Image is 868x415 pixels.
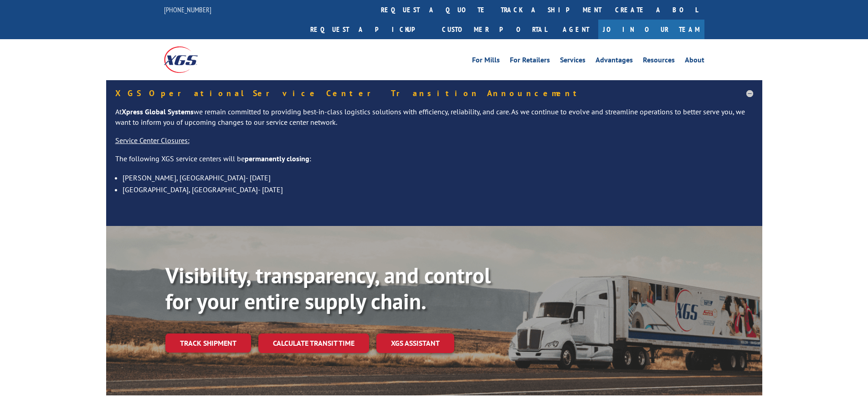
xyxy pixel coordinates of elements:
a: For Mills [472,56,500,67]
a: Calculate transit time [258,333,369,353]
a: Request a pickup [303,20,435,39]
a: Customer Portal [435,20,554,39]
p: The following XGS service centers will be : [115,154,753,172]
b: Visibility, transparency, and control for your entire supply chain. [165,261,491,316]
strong: Xpress Global Systems [122,107,194,116]
a: XGS ASSISTANT [376,333,454,353]
a: Resources [643,56,675,67]
a: Agent [554,20,598,39]
p: At we remain committed to providing best-in-class logistics solutions with efficiency, reliabilit... [115,107,753,136]
a: Track shipment [165,333,251,353]
li: [GEOGRAPHIC_DATA], [GEOGRAPHIC_DATA]- [DATE] [123,184,753,195]
h5: XGS Operational Service Center Transition Announcement [115,89,753,97]
a: Services [560,56,586,67]
strong: permanently closing [245,154,309,163]
a: About [685,56,704,67]
a: For Retailers [510,56,550,67]
a: Join Our Team [598,20,704,39]
li: [PERSON_NAME], [GEOGRAPHIC_DATA]- [DATE] [123,172,753,184]
u: Service Center Closures: [115,136,190,145]
a: Advantages [596,56,633,67]
a: [PHONE_NUMBER] [164,5,211,14]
